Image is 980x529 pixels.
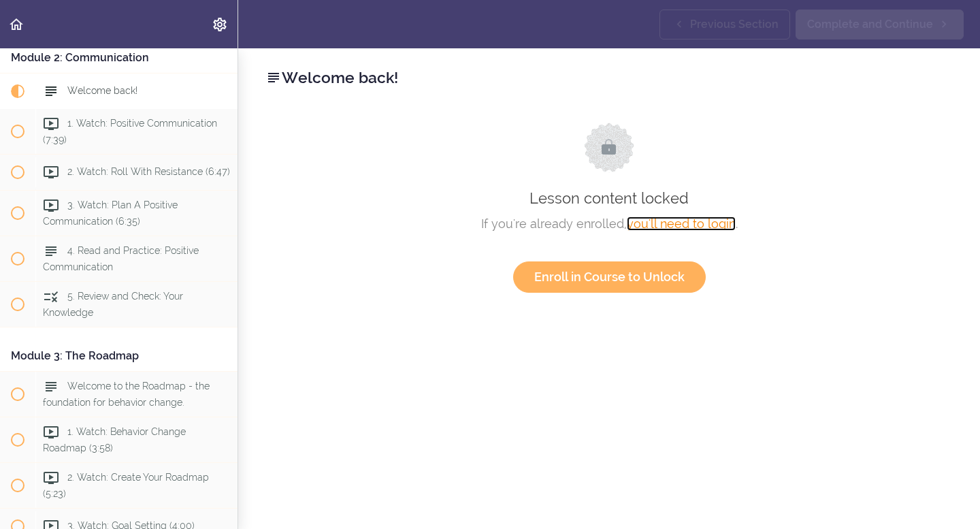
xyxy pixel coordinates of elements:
[67,166,230,177] span: 2. Watch: Roll With Resistance (6:47)
[627,217,736,231] a: you'll need to login
[43,291,183,317] span: 5. Review and Check: Your Knowledge
[43,381,210,407] span: Welcome to the Roadmap - the foundation for behavior change.
[43,118,217,144] span: 1. Watch: Positive Communication (7:39)
[265,66,953,89] h2: Welcome back!
[43,426,186,453] span: 1. Watch: Behavior Change Roadmap (3:58)
[43,245,199,272] span: 4. Read and Practice: Positive Communication
[278,123,940,293] div: Lesson content locked
[8,16,24,33] svg: Back to course curriculum
[43,199,178,226] span: 3. Watch: Plan A Positive Communication (6:35)
[796,10,964,39] a: Complete and Continue
[67,85,137,96] span: Welcome back!
[690,16,779,33] span: Previous Section
[43,472,209,498] span: 2. Watch: Create Your Roadmap (5:23)
[212,16,228,33] svg: Settings Menu
[278,214,940,234] div: If you're already enrolled, .
[513,261,706,293] a: Enroll in Course to Unlock
[659,10,790,39] a: Previous Section
[807,16,933,33] span: Complete and Continue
